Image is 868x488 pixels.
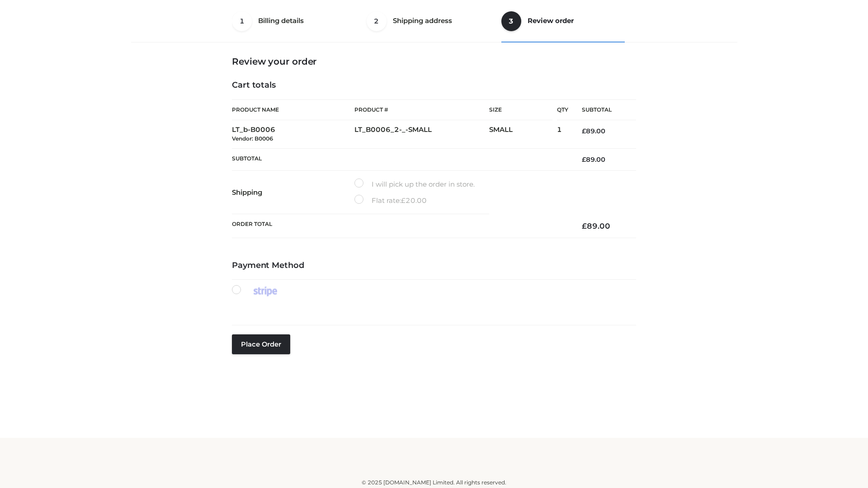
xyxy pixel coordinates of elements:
small: Vendor: B0006 [232,135,273,142]
bdi: 89.00 [582,221,610,230]
th: Order Total [232,214,568,238]
th: Subtotal [232,148,568,170]
bdi: 89.00 [582,155,605,164]
span: £ [401,196,406,205]
td: LT_B0006_2-_-SMALL [354,120,489,149]
span: £ [582,155,586,164]
th: Qty [557,99,568,120]
span: £ [582,127,586,135]
div: © 2025 [DOMAIN_NAME] Limited. All rights reserved. [134,478,734,487]
th: Product # [354,99,489,120]
td: LT_b-B0006 [232,120,354,149]
td: SMALL [489,120,557,149]
bdi: 89.00 [582,127,605,135]
h4: Payment Method [232,261,636,271]
label: Flat rate: [354,195,427,206]
bdi: 20.00 [401,196,427,205]
th: Size [489,100,552,120]
th: Shipping [232,171,354,214]
h3: Review your order [232,56,636,67]
th: Product Name [232,99,354,120]
th: Subtotal [568,100,636,120]
button: Place order [232,334,290,354]
td: 1 [557,120,568,149]
label: I will pick up the order in store. [354,178,475,190]
h4: Cart totals [232,80,636,90]
span: £ [582,221,587,230]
